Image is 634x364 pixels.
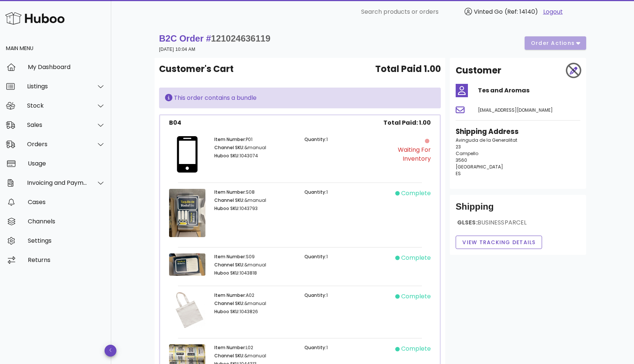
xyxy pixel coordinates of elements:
div: Returns [28,256,105,263]
span: 121024636119 [211,33,270,43]
div: Orders [27,141,87,148]
p: &manual [214,197,295,204]
div: B04 [169,118,181,127]
span: 3560 [456,157,467,163]
span: Customer's Cart [159,62,234,76]
span: Quantity: [304,136,326,142]
span: Item Number: [214,253,246,260]
span: Quantity: [304,292,326,298]
p: &manual [214,300,295,307]
span: 23 [456,144,461,150]
div: Usage [28,160,105,167]
p: &manual [214,262,295,268]
h2: Customer [456,64,501,77]
span: Channel SKU: [214,352,244,359]
strong: B2C Order # [159,33,270,43]
img: Product Image [169,136,205,173]
span: Item Number: [214,344,246,351]
span: Total Paid: 1.00 [383,118,431,127]
p: 1043826 [214,308,295,315]
span: (Ref: 14140) [505,7,538,16]
span: Huboo SKU: [214,205,240,211]
div: Invoicing and Payments [27,179,87,186]
p: &manual [214,352,295,359]
span: Channel SKU: [214,262,244,268]
p: 1 [304,136,386,143]
div: Channels [28,218,105,225]
p: S08 [214,189,295,196]
div: This order contains a bundle [165,94,435,102]
p: S09 [214,253,295,260]
div: complete [401,344,431,353]
p: 1043793 [214,205,295,212]
div: Stock [27,102,87,109]
div: Waiting for Inventory [390,145,431,163]
button: View Tracking details [456,236,542,249]
div: Settings [28,237,105,244]
span: Vinted Go [474,7,503,16]
div: complete [401,189,431,198]
span: Huboo SKU: [214,153,240,159]
p: 1 [304,189,386,196]
a: Logout [543,7,563,16]
span: [GEOGRAPHIC_DATA] [456,164,503,170]
div: complete [401,253,431,262]
span: Channel SKU: [214,144,244,151]
p: &manual [214,144,295,151]
span: BUSINESSPARCEL [478,218,527,227]
p: 1 [304,344,386,351]
span: Total Paid 1.00 [375,62,441,76]
span: Quantity: [304,253,326,260]
div: My Dashboard [28,63,105,70]
span: Quantity: [304,344,326,351]
div: Shipping [456,201,580,219]
p: 1 [304,292,386,299]
p: L02 [214,344,295,351]
img: Product Image [169,292,205,328]
span: Item Number: [214,189,246,195]
span: [EMAIL_ADDRESS][DOMAIN_NAME] [478,107,553,113]
img: Product Image [169,253,205,276]
span: Quantity: [304,189,326,195]
p: 1043818 [214,270,295,276]
small: [DATE] 10:04 AM [159,47,195,52]
div: Sales [27,121,87,128]
div: GLSES: [456,219,580,233]
span: Channel SKU: [214,300,244,306]
span: Avinguda de la Generalitat [456,137,517,143]
div: complete [401,292,431,301]
span: Huboo SKU: [214,270,240,276]
span: Item Number: [214,136,246,142]
span: Huboo SKU: [214,308,240,315]
p: 1043074 [214,153,295,159]
span: Channel SKU: [214,197,244,203]
div: Cases [28,199,105,206]
span: View Tracking details [462,239,536,246]
span: Item Number: [214,292,246,298]
span: ES [456,170,461,177]
img: Product Image [169,189,205,237]
h4: Tes and Aromas [478,86,580,95]
img: Huboo Logo [5,10,65,26]
span: Campello [456,150,478,157]
p: 1 [304,253,386,260]
p: A02 [214,292,295,299]
div: Listings [27,83,87,90]
p: P01 [214,136,295,143]
h3: Shipping Address [456,127,580,137]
